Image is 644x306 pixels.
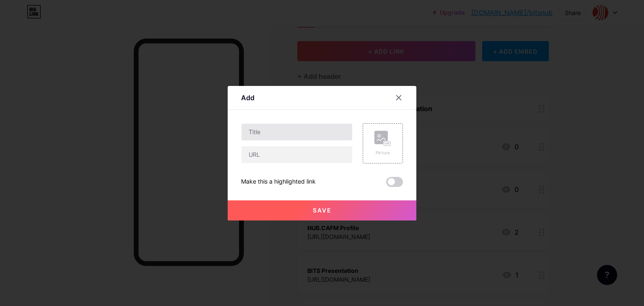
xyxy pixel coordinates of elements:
span: Save [313,207,332,214]
input: URL [241,146,352,163]
div: Picture [374,150,391,156]
div: Add [241,93,254,103]
input: Title [241,124,352,140]
button: Save [228,200,416,220]
div: Make this a highlighted link [241,177,316,187]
